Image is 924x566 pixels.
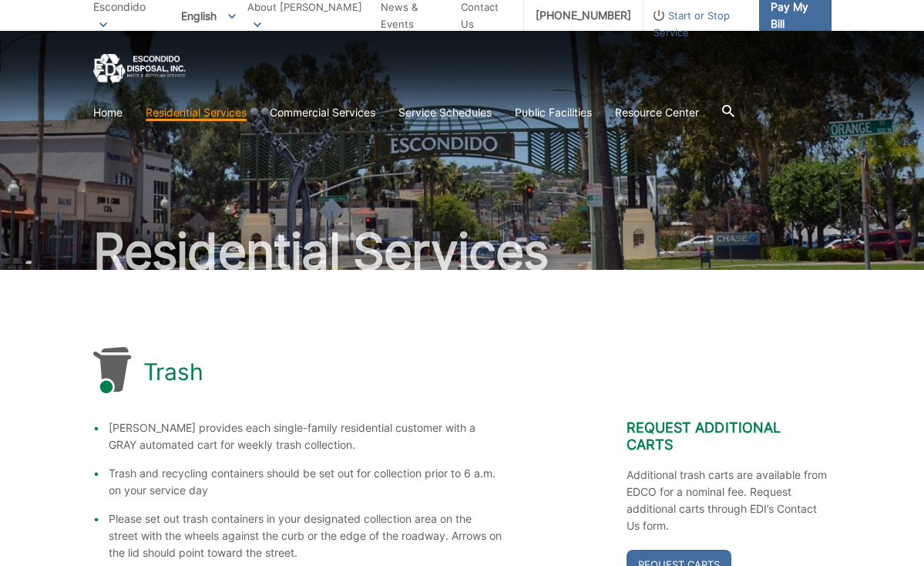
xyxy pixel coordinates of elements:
[146,104,247,121] a: Residential Services
[143,358,204,386] h1: Trash
[270,104,375,121] a: Commercial Services
[615,104,699,121] a: Resource Center
[93,54,186,84] a: EDCD logo. Return to the homepage.
[515,104,592,121] a: Public Facilities
[109,510,503,561] li: Please set out trash containers in your designated collection area on the street with the wheels ...
[93,227,832,276] h2: Residential Services
[170,3,247,29] span: English
[109,465,503,499] li: Trash and recycling containers should be set out for collection prior to 6 a.m. on your service day
[109,419,503,453] li: [PERSON_NAME] provides each single-family residential customer with a GRAY automated cart for wee...
[93,104,123,121] a: Home
[627,419,832,453] h2: Request Additional Carts
[627,467,832,534] p: Additional trash carts are available from EDCO for a nominal fee. Request additional carts throug...
[398,104,492,121] a: Service Schedules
